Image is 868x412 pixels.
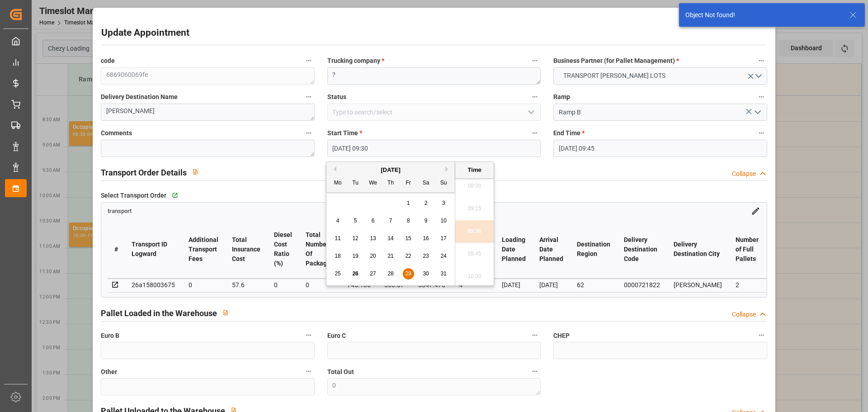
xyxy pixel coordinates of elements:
span: 16 [423,235,429,242]
button: Previous Month [331,166,336,172]
span: Ramp [553,92,570,102]
div: Fr [403,178,414,189]
span: 27 [370,270,376,277]
div: Choose Tuesday, August 19th, 2025 [350,251,361,262]
div: Object Not found! [685,10,841,20]
textarea: 6869060069fe [101,67,314,85]
span: 12 [352,235,358,242]
button: Comments [303,127,315,139]
input: Type to search/select [327,104,541,121]
div: Su [438,178,449,189]
div: Choose Monday, August 4th, 2025 [332,215,344,227]
div: month 2025-08 [329,194,453,283]
span: TRANSPORT [PERSON_NAME] LOTS [559,71,670,81]
button: open menu [524,105,538,119]
button: open menu [553,67,767,85]
span: 20 [370,253,376,259]
div: Choose Friday, August 8th, 2025 [403,215,414,227]
span: 11 [335,235,340,242]
th: Destination Region [570,220,617,279]
div: 0000721822 [624,279,660,290]
div: Tu [350,178,361,189]
span: Start Time [327,128,362,138]
div: Choose Saturday, August 9th, 2025 [420,215,432,227]
th: Number of Full Pallets [729,220,765,279]
span: 10 [440,218,446,224]
span: 7 [389,218,392,224]
span: 2 [425,200,428,206]
span: code [101,56,115,66]
div: Choose Thursday, August 14th, 2025 [385,233,396,244]
th: # [108,220,125,279]
th: Total Insurance Cost [225,220,267,279]
span: 18 [335,253,340,259]
span: 30 [423,270,429,277]
div: Choose Thursday, August 7th, 2025 [385,215,396,227]
button: Next Month [445,166,451,172]
div: We [368,178,379,189]
span: 6 [372,218,375,224]
span: Delivery Destination Name [101,92,178,102]
button: End Time * [755,127,767,139]
div: Choose Saturday, August 23rd, 2025 [420,251,432,262]
div: Th [385,178,396,189]
div: Choose Monday, August 25th, 2025 [332,268,344,279]
button: Euro B [303,329,315,341]
input: DD-MM-YYYY HH:MM [553,140,767,157]
div: [DATE] [326,166,455,175]
button: Delivery Destination Name [303,91,315,103]
div: 0 [189,279,218,290]
h2: Transport Order Details [101,166,187,179]
div: Collapse [732,310,756,319]
div: 0 [274,279,292,290]
div: Choose Sunday, August 17th, 2025 [438,233,449,244]
span: 5 [354,218,357,224]
span: Euro B [101,331,119,341]
div: Choose Wednesday, August 20th, 2025 [368,251,379,262]
th: Loading Date Planned [495,220,533,279]
div: Choose Thursday, August 28th, 2025 [385,268,396,279]
textarea: 0 [327,378,541,395]
div: Choose Tuesday, August 5th, 2025 [350,215,361,227]
span: 19 [352,253,358,259]
span: 24 [440,253,446,259]
div: Choose Friday, August 22nd, 2025 [403,251,414,262]
input: DD-MM-YYYY HH:MM [327,140,541,157]
div: Choose Sunday, August 31st, 2025 [438,268,449,279]
span: 13 [370,235,376,242]
div: Choose Friday, August 1st, 2025 [403,198,414,209]
div: Choose Monday, August 18th, 2025 [332,251,344,262]
span: 3 [442,200,445,206]
div: Choose Sunday, August 24th, 2025 [438,251,449,262]
div: Choose Saturday, August 2nd, 2025 [420,198,432,209]
th: Arrival Date Planned [533,220,570,279]
span: CHEP [553,331,570,341]
div: Choose Monday, August 11th, 2025 [332,233,344,244]
div: 62 [577,279,610,290]
span: 22 [405,253,411,259]
span: Other [101,367,117,377]
span: 4 [336,218,340,224]
button: Status [529,91,541,103]
h2: Pallet Loaded in the Warehouse [101,307,217,319]
div: Mo [332,178,344,189]
div: Sa [420,178,432,189]
span: 15 [405,235,411,242]
span: Select Transport Order [101,191,166,200]
div: [DATE] [539,279,563,290]
div: 0 [306,279,334,290]
span: Status [327,92,346,102]
span: Business Partner (for Pallet Management) [553,56,679,66]
div: Choose Sunday, August 10th, 2025 [438,215,449,227]
button: View description [187,163,204,180]
span: 29 [405,270,411,277]
button: Total Out [529,365,541,377]
span: 28 [387,270,393,277]
div: Collapse [732,169,756,179]
span: 8 [407,218,410,224]
span: 25 [335,270,340,277]
h2: Update Appointment [101,26,189,40]
textarea: [PERSON_NAME] [101,104,314,121]
div: [PERSON_NAME] [674,279,722,290]
div: Choose Wednesday, August 6th, 2025 [368,215,379,227]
